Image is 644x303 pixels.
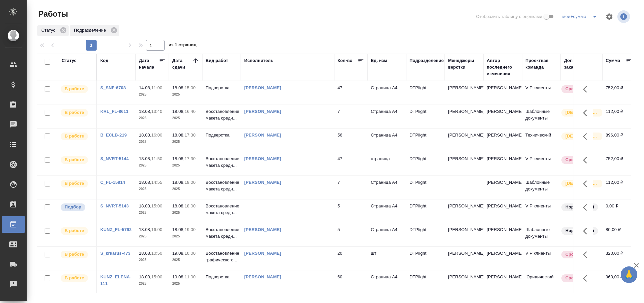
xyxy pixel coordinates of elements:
p: 15:00 [151,203,162,208]
div: Статус [37,25,69,36]
p: 18.08, [172,227,185,232]
p: В работе [65,86,84,92]
td: Страница А4 [367,81,406,105]
td: Страница А4 [367,129,406,152]
p: Статус [41,27,58,34]
p: 19.08, [172,274,185,279]
span: Отобразить таблицу с оценками [476,13,542,20]
td: 5 [334,223,367,246]
td: DTPlight [406,199,445,223]
td: 20 [334,247,367,270]
div: Статус [62,57,77,64]
p: 18.08, [139,109,151,114]
button: Здесь прячутся важные кнопки [579,270,595,286]
p: Подразделение [74,27,108,34]
p: 19:00 [185,227,196,232]
td: DTPlight [406,129,445,152]
span: Настроить таблицу [601,9,617,25]
div: Дата начала [139,57,159,71]
p: 16:00 [151,227,162,232]
button: Здесь прячутся важные кнопки [579,247,595,263]
span: Посмотреть информацию [617,10,631,23]
a: [PERSON_NAME] [244,156,281,161]
div: Ед. изм [371,57,387,64]
div: Код [100,57,108,64]
p: 2025 [139,186,166,192]
p: 18.08, [139,251,151,256]
a: B_ECLB-219 [100,133,127,138]
td: [PERSON_NAME] [483,152,522,175]
div: Исполнитель выполняет работу [60,274,93,283]
span: из 1 страниц [169,41,197,51]
td: 47 [334,152,367,175]
p: В работе [65,109,84,116]
td: Шаблонные документы [522,176,561,199]
div: Дата сдачи [172,57,192,71]
div: split button [561,11,601,22]
td: 60 [334,270,367,294]
p: 13:40 [151,109,162,114]
p: 11:00 [185,274,196,279]
td: VIP клиенты [522,199,561,223]
p: 17:30 [185,133,196,138]
p: 10:00 [185,251,196,256]
p: [PERSON_NAME] [448,108,480,115]
p: 2025 [172,186,199,192]
td: [PERSON_NAME] [483,176,522,199]
td: [PERSON_NAME] [483,270,522,294]
p: Нормальный [565,204,594,210]
p: Подверстка [206,132,238,139]
p: Подверстка [206,85,238,91]
td: VIP клиенты [522,247,561,270]
p: [PERSON_NAME] [448,274,480,280]
p: 17:30 [185,156,196,161]
p: Подбор [65,204,81,210]
p: 18.08, [172,203,185,208]
div: Исполнитель выполняет работу [60,250,93,259]
div: Сумма [606,57,620,64]
a: C_FL-15814 [100,180,125,185]
p: [PERSON_NAME] [448,85,480,91]
td: DTPlight [406,176,445,199]
td: 7 [334,176,367,199]
td: Шаблонные документы [522,223,561,246]
td: 0,00 ₽ [602,199,636,223]
p: 2025 [139,280,166,287]
a: S_SNF-6708 [100,85,126,90]
td: 112,00 ₽ [602,176,636,199]
p: [PERSON_NAME] [448,226,480,233]
a: [PERSON_NAME] [244,227,281,232]
p: Срочный [565,275,585,281]
div: Менеджеры верстки [448,57,480,71]
button: Здесь прячутся важные кнопки [579,81,595,97]
p: 2025 [139,209,166,216]
span: Работы [37,9,68,19]
p: 2025 [139,257,166,263]
p: [PERSON_NAME] [448,250,480,257]
td: [PERSON_NAME] [483,247,522,270]
div: Автор последнего изменения [487,57,519,77]
p: 2025 [172,139,199,145]
p: 2025 [139,139,166,145]
a: KRL_FL-8611 [100,109,129,114]
div: Вид работ [206,57,228,64]
a: [PERSON_NAME] [244,133,281,138]
p: 18:00 [185,203,196,208]
a: KUNZ_FL-5792 [100,227,132,232]
button: Здесь прячутся важные кнопки [579,199,595,215]
p: 18.08, [139,180,151,185]
button: Здесь прячутся важные кнопки [579,223,595,239]
td: Страница А4 [367,176,406,199]
p: Нормальный [565,227,594,234]
td: Страница А4 [367,270,406,294]
p: 18.08, [139,133,151,138]
div: Исполнитель выполняет работу [60,108,93,117]
td: 5 [334,199,367,223]
p: 2025 [172,91,199,98]
p: 18.08, [172,85,185,90]
div: Кол-во [337,57,352,64]
a: S_NVRT-5143 [100,203,129,208]
p: В работе [65,180,84,187]
p: [PERSON_NAME] [448,132,480,139]
p: Восстановление макета средн... [206,226,238,240]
